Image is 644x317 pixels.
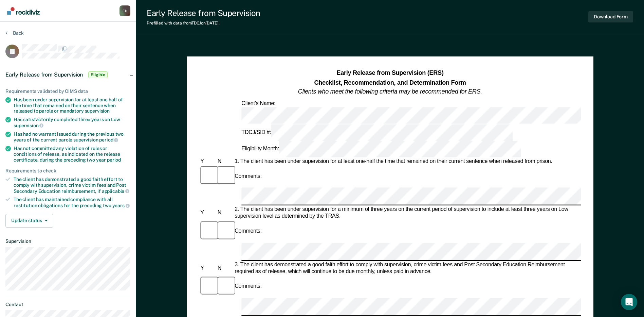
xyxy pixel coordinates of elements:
[298,88,482,95] em: Clients who meet the following criteria may be recommended for ERS.
[5,238,130,244] dt: Supervision
[14,177,130,194] div: The client has demonstrated a good faith effort to comply with supervision, crime victim fees and...
[14,146,130,163] div: Has not committed any violation of rules or conditions of release, as indicated on the release ce...
[5,214,53,228] button: Update status
[119,5,130,16] div: E D
[199,210,216,217] div: Y
[216,210,233,217] div: N
[5,302,130,307] dt: Contact
[233,206,581,220] div: 2. The client has been under supervision for a minimum of three years on the current period of su...
[14,97,130,114] div: Has been under supervision for at least one half of the time that remained on their sentence when...
[7,7,40,15] img: Recidiviz
[216,158,233,165] div: N
[107,157,121,163] span: period
[621,294,637,310] div: Open Intercom Messenger
[5,168,130,174] div: Requirements to check
[14,197,130,208] div: The client has maintained compliance with all restitution obligations for the preceding two
[233,283,263,290] div: Comments:
[233,173,263,180] div: Comments:
[216,265,233,272] div: N
[240,141,522,157] div: Eligibility Month:
[112,203,130,208] span: years
[588,11,633,22] button: Download Form
[199,265,216,272] div: Y
[85,108,110,114] span: supervision
[102,188,129,194] span: applicable
[240,124,514,141] div: TDCJ/SID #:
[336,70,443,77] strong: Early Release from Supervision (ERS)
[5,88,130,94] div: Requirements validated by OIMS data
[14,117,130,128] div: Has satisfactorily completed three years on Low
[5,71,83,78] span: Early Release from Supervision
[147,8,260,18] div: Early Release from Supervision
[314,79,466,86] strong: Checklist, Recommendation, and Determination Form
[199,158,216,165] div: Y
[99,137,118,143] span: period
[233,262,581,275] div: 3. The client has demonstrated a good faith effort to comply with supervision, crime victim fees ...
[88,71,108,78] span: Eligible
[14,123,43,128] span: supervision
[233,228,263,235] div: Comments:
[233,158,581,165] div: 1. The client has been under supervision for at least one-half the time that remained on their cu...
[14,131,130,143] div: Has had no warrant issued during the previous two years of the current parole supervision
[119,5,130,16] button: Profile dropdown button
[147,21,260,26] div: Prefilled with data from TDCJ on [DATE] .
[5,30,24,36] button: Back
